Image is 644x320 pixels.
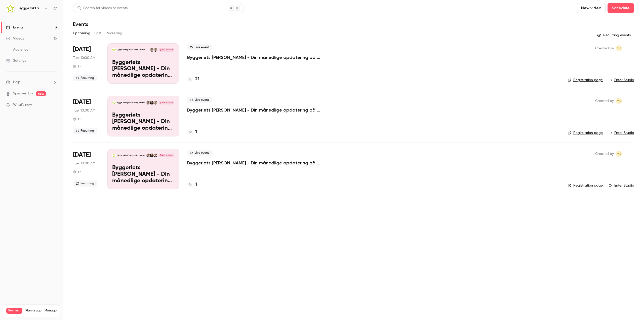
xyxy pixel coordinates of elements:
[187,44,212,50] span: Live event
[158,101,174,104] span: [DATE] 10:00 AM
[73,108,95,113] span: Tue, 10:00 AM
[568,130,603,135] a: Registration page
[616,98,622,104] span: Mads Toft Jensen
[73,45,91,53] span: [DATE]
[187,160,338,166] a: Byggeriets [PERSON_NAME] - Din månedlige opdatering på byggebranchen
[154,101,157,104] img: Rasmus Schulian
[595,31,634,39] button: Recurring events
[616,45,622,51] span: Mads Toft Jensen
[6,25,23,30] div: Events
[6,47,28,52] div: Audience
[187,129,197,135] a: 1
[73,96,99,136] div: Oct 28 Tue, 10:00 AM (Europe/Copenhagen)
[595,151,614,157] span: Created by
[112,101,116,104] img: Byggeriets Puls - Din månedlige opdatering på byggebranchen
[6,4,14,12] img: Byggefakta | Powered by Hubexo
[73,149,99,189] div: Nov 25 Tue, 10:00 AM (Europe/Copenhagen)
[13,80,20,85] span: Help
[25,309,42,313] span: Plan usage
[112,154,116,157] img: Byggeriets Puls - Din månedlige opdatering på byggebranchen
[6,58,26,63] div: Settings
[617,45,621,51] span: MJ
[609,183,634,188] a: Enter Studio
[617,98,621,104] span: MJ
[609,130,634,135] a: Enter Studio
[112,48,116,52] img: Byggeriets Puls - Din månedlige opdatering på byggebranchen
[117,101,145,104] p: Byggefakta | Powered by Hubexo
[73,117,82,121] div: 1 h
[568,78,603,83] a: Registration page
[107,149,179,189] a: Byggeriets Puls - Din månedlige opdatering på byggebranchenByggefakta | Powered by HubexoRasmus S...
[94,29,102,37] button: Past
[609,78,634,83] a: Enter Studio
[73,98,91,106] span: [DATE]
[13,102,32,108] span: What's new
[45,309,57,313] a: Manage
[154,154,157,157] img: Rasmus Schulian
[187,76,199,83] a: 21
[117,49,145,51] p: Byggefakta | Powered by Hubexo
[73,64,82,68] div: 1 h
[6,308,22,314] span: Premium
[112,165,174,184] p: Byggeriets [PERSON_NAME] - Din månedlige opdatering på byggebranchen
[107,43,179,84] a: Byggeriets Puls - Din månedlige opdatering på byggebranchenByggefakta | Powered by HubexoRasmus S...
[73,55,95,60] span: Tue, 10:00 AM
[195,129,197,135] h4: 1
[106,29,123,37] button: Recurring
[73,161,95,166] span: Tue, 10:00 AM
[187,54,338,60] a: Byggeriets [PERSON_NAME] - Din månedlige opdatering på byggebranchen
[19,6,42,11] h6: Byggefakta | Powered by Hubexo
[73,29,90,37] button: Upcoming
[117,154,145,157] p: Byggefakta | Powered by Hubexo
[150,48,153,52] img: Lasse Lundqvist
[158,48,174,52] span: [DATE] 10:00 AM
[187,97,212,103] span: Live event
[13,91,33,96] a: SpeakerHub
[6,36,24,41] div: Videos
[187,181,197,188] a: 1
[107,96,179,136] a: Byggeriets Puls - Din månedlige opdatering på byggebranchenByggefakta | Powered by HubexoRasmus S...
[150,101,153,104] img: Thomas Simonsen
[608,3,634,13] button: Schedule
[73,151,91,159] span: [DATE]
[577,3,606,13] button: New video
[150,154,153,157] img: Thomas Simonsen
[154,48,157,52] img: Rasmus Schulian
[146,101,150,104] img: Lasse Lundqvist
[36,91,46,96] span: new
[73,128,97,134] span: Recurring
[595,45,614,51] span: Created by
[112,59,174,79] p: Byggeriets [PERSON_NAME] - Din månedlige opdatering på byggebranchen
[568,183,603,188] a: Registration page
[73,170,82,174] div: 1 h
[595,98,614,104] span: Created by
[77,6,128,11] div: Search for videos or events
[158,154,174,157] span: [DATE] 10:00 AM
[187,107,338,113] a: Byggeriets [PERSON_NAME] - Din månedlige opdatering på byggebranchen
[195,181,197,188] h4: 1
[73,21,88,27] h1: Events
[73,75,97,81] span: Recurring
[112,112,174,131] p: Byggeriets [PERSON_NAME] - Din månedlige opdatering på byggebranchen
[73,43,99,84] div: Sep 30 Tue, 10:00 AM (Europe/Copenhagen)
[617,151,621,157] span: MJ
[195,76,199,83] h4: 21
[146,154,150,157] img: Lasse Lundqvist
[616,151,622,157] span: Mads Toft Jensen
[6,80,57,85] li: help-dropdown-opener
[73,181,97,187] span: Recurring
[187,150,212,156] span: Live event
